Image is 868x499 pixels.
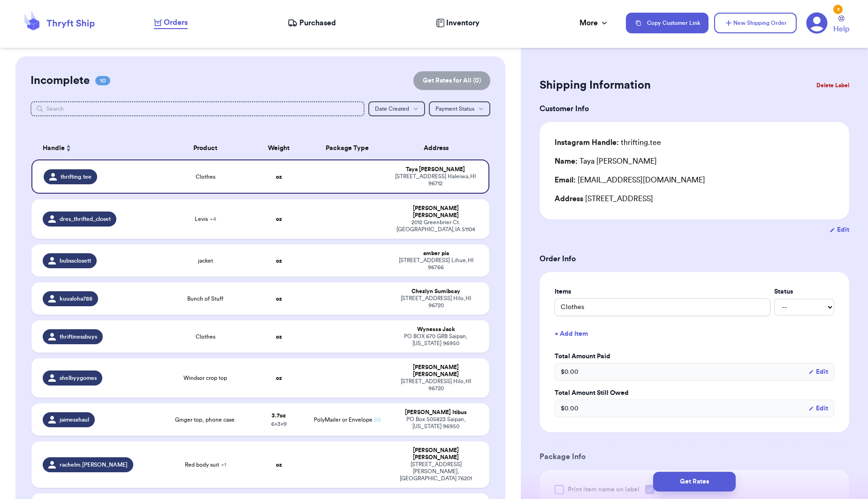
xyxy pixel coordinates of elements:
[394,326,478,333] div: Wynessa Jack
[375,106,409,112] span: Date Created
[198,257,213,265] span: jacket
[276,375,282,381] strong: oz
[436,17,480,29] a: Inventory
[30,73,90,88] h2: Incomplete
[435,106,474,112] span: Payment Status
[833,23,849,35] span: Help
[368,101,425,116] button: Date Created
[276,296,282,302] strong: oz
[276,334,282,340] strong: oz
[555,195,583,203] span: Address
[276,462,282,468] strong: oz
[413,71,490,90] button: Get Rates for All (0)
[65,143,72,154] button: Sort ascending
[540,451,849,462] h3: Package Info
[808,367,828,377] button: Edit
[394,333,478,347] div: PO BOX 670 GRB Saipan , [US_STATE] 96950
[43,144,65,153] span: Handle
[154,17,188,29] a: Orders
[95,76,110,85] span: 10
[806,12,828,34] a: 3
[30,101,364,116] input: Search
[813,75,853,96] button: Delete Label
[561,367,579,377] span: $ 0.00
[833,5,843,14] div: 3
[271,421,287,427] span: 6 x 3 x 9
[175,416,236,423] span: Ginger top, phone case.
[164,17,188,28] span: Orders
[60,461,128,469] span: rachelm.[PERSON_NAME]
[183,374,227,382] span: Windsor crop top
[540,78,651,93] h2: Shipping Information
[196,333,215,340] span: Clothes
[160,137,251,159] th: Product
[61,173,91,181] span: thrifting.tee
[60,416,89,423] span: jaimesxhaul
[830,225,849,234] button: Edit
[394,205,478,219] div: [PERSON_NAME] [PERSON_NAME]
[221,462,226,468] span: + 1
[394,447,478,461] div: [PERSON_NAME] [PERSON_NAME]
[808,404,828,413] button: Edit
[394,219,478,233] div: 2012 Greenbrier Ct. [GEOGRAPHIC_DATA] , IA 51104
[288,17,336,29] a: Purchased
[555,287,770,296] label: Items
[555,156,657,167] div: Taya [PERSON_NAME]
[210,216,216,222] span: + 4
[60,295,92,302] span: kuualoha788
[394,378,478,392] div: [STREET_ADDRESS] Hilo , HI 96720
[579,17,609,29] div: More
[555,174,834,186] div: [EMAIL_ADDRESS][DOMAIN_NAME]
[196,173,215,181] span: Clothes
[195,215,216,223] span: Levis
[299,17,336,29] span: Purchased
[276,174,282,180] strong: oz
[60,374,97,382] span: shelbyygomes
[314,417,381,423] span: PolyMailer or Envelope ✉️
[394,257,478,271] div: [STREET_ADDRESS] Lihue , HI 96766
[555,352,834,361] label: Total Amount Paid
[394,409,478,416] div: [PERSON_NAME] Itibus
[272,413,286,418] strong: 3.7 oz
[251,137,306,159] th: Weight
[540,253,849,265] h3: Order Info
[388,137,489,159] th: Address
[187,295,223,302] span: Bunch of Stuff
[555,158,578,165] span: Name:
[429,101,490,116] button: Payment Status
[555,193,834,204] div: [STREET_ADDRESS]
[551,324,838,344] button: + Add Item
[276,258,282,264] strong: oz
[555,137,661,148] div: thrifting.tee
[446,17,480,29] span: Inventory
[60,333,97,340] span: thriftinessbuys
[561,404,579,413] span: $ 0.00
[833,15,849,35] a: Help
[394,166,477,173] div: Taya [PERSON_NAME]
[394,295,478,309] div: [STREET_ADDRESS] Hilo , HI 96720
[555,176,576,184] span: Email:
[540,103,849,114] h3: Customer Info
[626,13,708,33] button: Copy Customer Link
[306,137,389,159] th: Package Type
[394,288,478,295] div: Chezlyn Sumibcay
[394,250,478,257] div: amber pia
[60,215,111,223] span: dres_thrifted_closet
[653,472,736,491] button: Get Rates
[774,287,834,296] label: Status
[185,461,226,469] span: Red body suit
[394,173,477,187] div: [STREET_ADDRESS] Haleiwa , HI 96712
[394,416,478,430] div: PO Box 505823 Saipan , [US_STATE] 96950
[394,461,478,482] div: [STREET_ADDRESS] [PERSON_NAME] , [GEOGRAPHIC_DATA] 76201
[555,139,619,146] span: Instagram Handle:
[714,13,797,33] button: New Shipping Order
[555,388,834,398] label: Total Amount Still Owed
[276,216,282,222] strong: oz
[60,257,91,265] span: bubssclosett
[394,364,478,378] div: [PERSON_NAME] [PERSON_NAME]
